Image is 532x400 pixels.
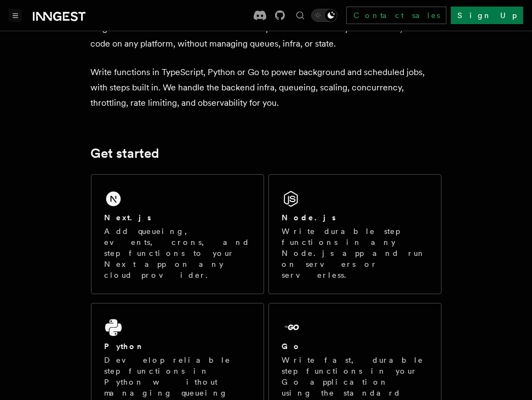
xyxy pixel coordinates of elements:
[282,212,336,223] h2: Node.js
[105,226,250,281] p: Add queueing, events, crons, and step functions to your Next app on any cloud provider.
[311,9,337,22] button: Toggle dark mode
[105,341,145,352] h2: Python
[346,7,447,24] a: Contact sales
[268,174,442,294] a: Node.jsWrite durable step functions in any Node.js app and run on servers or serverless.
[282,226,428,281] p: Write durable step functions in any Node.js app and run on servers or serverless.
[282,341,302,352] h2: Go
[91,21,442,52] p: Inngest is an event-driven durable execution platform that allows you to run fast, reliable code ...
[91,174,264,294] a: Next.jsAdd queueing, events, crons, and step functions to your Next app on any cloud provider.
[9,9,22,22] button: Toggle navigation
[91,146,159,161] a: Get started
[105,212,152,223] h2: Next.js
[91,65,442,111] p: Write functions in TypeScript, Python or Go to power background and scheduled jobs, with steps bu...
[451,7,523,24] a: Sign Up
[294,9,307,22] button: Find something...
